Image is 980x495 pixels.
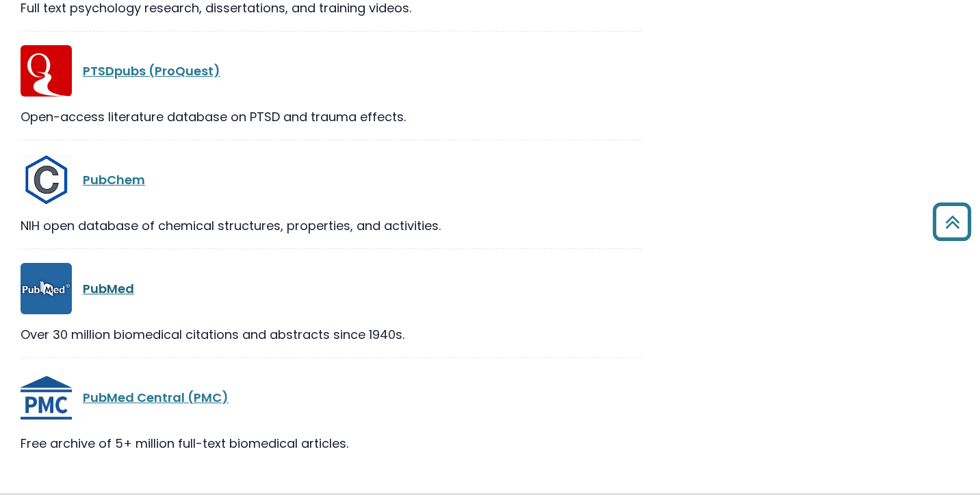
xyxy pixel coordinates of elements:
[83,389,229,406] a: PubMed Central (PMC)
[83,171,145,188] a: PubChem
[21,107,641,126] div: Open-access literature database on PTSD and trauma effects.
[83,280,134,297] a: PubMed
[927,209,977,234] a: Back to Top
[21,216,641,235] div: NIH open database of chemical structures, properties, and activities.
[21,434,641,453] div: Free archive of 5+ million full-text biomedical articles.
[21,325,641,344] div: Over 30 million biomedical citations and abstracts since 1940s.
[83,62,220,79] a: PTSDpubs (ProQuest)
